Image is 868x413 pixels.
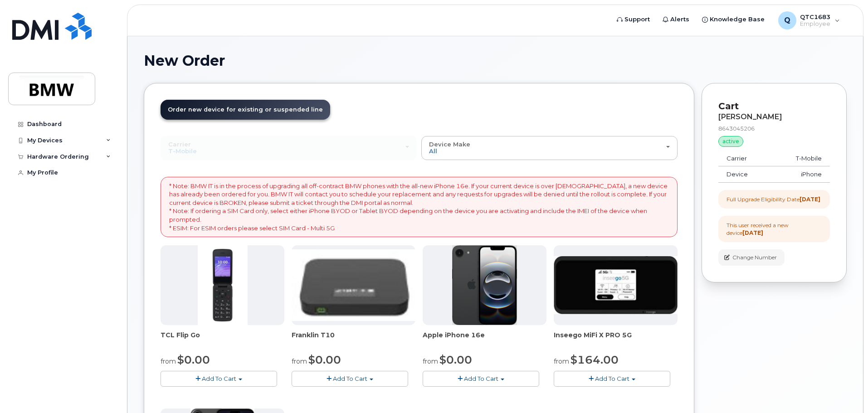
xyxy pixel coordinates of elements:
[718,100,830,113] p: Cart
[292,249,415,321] img: t10.jpg
[718,166,771,183] td: Device
[423,371,539,387] button: Add To Cart
[161,330,284,349] div: TCL Flip Go
[464,375,498,382] span: Add To Cart
[727,221,822,237] div: This user received a new device
[429,141,470,148] span: Device Make
[429,147,437,155] span: All
[177,353,210,366] span: $0.00
[161,371,277,387] button: Add To Cart
[292,357,307,365] small: from
[800,196,820,203] strong: [DATE]
[308,353,341,366] span: $0.00
[718,151,771,167] td: Carrier
[423,357,438,365] small: from
[161,357,176,365] small: from
[718,136,743,147] div: active
[554,357,569,365] small: from
[732,253,777,262] span: Change Number
[727,195,820,203] div: Full Upgrade Eligibility Date
[423,330,546,349] div: Apple iPhone 16e
[771,166,830,183] td: iPhone
[718,113,830,121] div: [PERSON_NAME]
[202,375,236,382] span: Add To Cart
[554,371,670,387] button: Add To Cart
[292,330,415,349] div: Franklin T10
[554,256,678,314] img: cut_small_inseego_5G.jpg
[144,53,847,68] h1: New Order
[742,229,763,236] strong: [DATE]
[439,353,472,366] span: $0.00
[829,374,861,406] iframe: Messenger Launcher
[771,151,830,167] td: T-Mobile
[452,245,517,325] img: iphone16e.png
[421,136,678,160] button: Device Make All
[571,353,619,366] span: $164.00
[292,371,408,387] button: Add To Cart
[168,106,323,113] span: Order new device for existing or suspended line
[198,245,248,325] img: TCL_FLIP_MODE.jpg
[169,182,669,232] p: * Note: BMW IT is in the process of upgrading all off-contract BMW phones with the all-new iPhone...
[718,125,830,132] div: 8643045206
[333,375,367,382] span: Add To Cart
[595,375,629,382] span: Add To Cart
[718,249,785,265] button: Change Number
[554,330,678,349] div: Inseego MiFi X PRO 5G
